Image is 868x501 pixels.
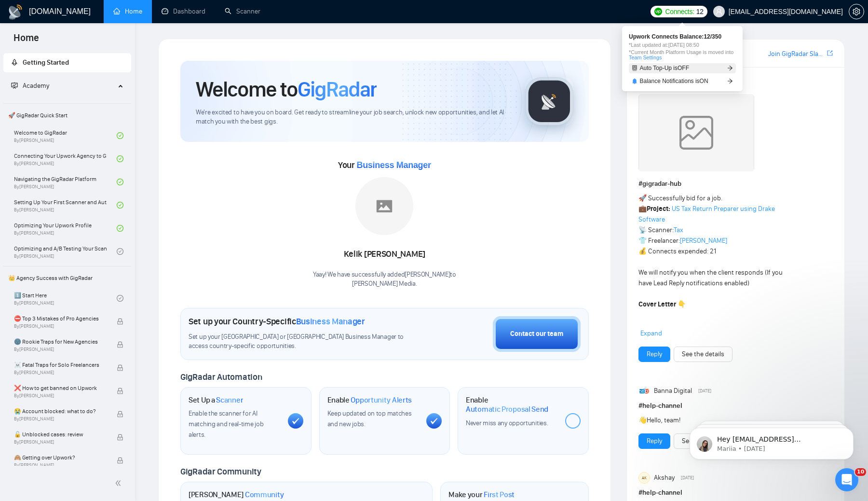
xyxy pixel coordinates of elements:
span: Never miss any opportunities. [466,419,548,427]
span: lock [117,341,123,348]
a: dashboardDashboard [162,7,205,15]
span: bell [632,78,637,84]
span: 😭 Account blocked: what to do? [14,406,107,416]
span: check-circle [117,155,123,162]
a: export [827,49,833,58]
span: user [716,8,722,15]
span: lock [117,411,123,417]
button: Contact our team [493,316,581,352]
span: ⛔ Top 3 Mistakes of Pro Agencies [14,314,107,323]
span: 🔓 Unblocked cases: review [14,430,107,439]
div: Kelik [PERSON_NAME] [313,246,456,263]
span: GigRadar Automation [180,372,262,382]
a: See the details [682,349,724,360]
span: lock [117,434,123,441]
span: arrow-right [727,65,733,71]
span: robot [632,65,637,71]
a: Reply [647,436,662,446]
h1: Enable [466,395,557,414]
span: 🌚 Rookie Traps for New Agencies [14,337,107,347]
span: check-circle [117,248,123,255]
a: Reply [647,349,662,360]
img: Banna Digital [638,385,650,397]
span: check-circle [117,132,123,139]
a: Tax [674,226,683,234]
span: fund-projection-screen [11,82,18,89]
button: Reply [638,347,670,362]
a: robotAuto Top-Up isOFFarrow-right [629,63,736,73]
span: lock [117,364,123,371]
span: By [PERSON_NAME] [14,462,107,468]
span: Your [338,160,431,170]
span: lock [117,457,123,464]
a: US Tax Return Preparer using Drake Software [638,205,775,223]
span: check-circle [117,295,123,302]
span: Enable the scanner for AI matching and real-time job alerts. [189,409,263,439]
a: Optimizing Your Upwork ProfileBy[PERSON_NAME] [14,218,117,239]
span: Auto Top-Up is OFF [640,65,690,71]
span: By [PERSON_NAME] [14,393,107,399]
span: 🚀 GigRadar Quick Start [4,106,130,125]
a: setting [849,8,864,15]
h1: Enable [327,395,412,405]
h1: # help-channel [638,487,833,498]
button: Reply [638,433,670,449]
span: By [PERSON_NAME] [14,416,107,422]
img: logo [8,4,23,20]
h1: # gigradar-hub [638,179,833,189]
span: Akshay [654,473,675,483]
span: Balance Notifications is ON [640,78,708,84]
a: searchScanner [225,7,260,15]
iframe: Intercom notifications message [675,407,868,475]
span: Banna Digital [654,386,692,396]
span: 10 [855,468,866,476]
div: Yaay! We have successfully added [PERSON_NAME] to [313,270,456,289]
span: 🙈 Getting over Upwork? [14,453,107,462]
img: gigradar-logo.png [525,77,573,125]
span: Getting Started [23,58,69,67]
span: Set up your [GEOGRAPHIC_DATA] or [GEOGRAPHIC_DATA] Business Manager to access country-specific op... [189,333,424,351]
span: Academy [23,82,49,90]
span: By [PERSON_NAME] [14,323,107,329]
button: See the details [674,433,732,449]
h1: Welcome to [196,76,377,102]
strong: Cover Letter 👇 [638,300,686,308]
p: [PERSON_NAME] Media . [313,279,456,289]
iframe: Intercom live chat [835,468,858,491]
a: Connecting Your Upwork Agency to GigRadarBy[PERSON_NAME] [14,148,117,169]
a: bellBalance Notifications isONarrow-right [629,76,736,86]
a: Navigating the GigRadar PlatformBy[PERSON_NAME] [14,171,117,193]
span: Scanner [216,395,243,405]
img: weqQh+iSagEgQAAAABJRU5ErkJggg== [638,94,754,171]
span: By [PERSON_NAME] [14,347,107,352]
li: Getting Started [3,53,131,72]
div: AK [639,473,650,483]
span: We're excited to have you on board. Get ready to streamline your job search, unlock new opportuni... [196,108,510,126]
span: arrow-right [727,78,733,84]
span: 👋 [638,416,647,424]
span: ☠️ Fatal Traps for Solo Freelancers [14,360,107,370]
a: Setting Up Your First Scanner and Auto-BidderBy[PERSON_NAME] [14,195,117,216]
h1: Make your [448,490,515,500]
a: Join GigRadar Slack Community [768,49,825,59]
img: upwork-logo.png [654,8,662,15]
h1: Set Up a [189,395,243,405]
strong: Project: [647,205,670,213]
div: Contact our team [510,329,563,339]
h1: Set up your Country-Specific [189,316,365,327]
span: *Current Month Platform Usage is moved into [629,50,736,60]
span: check-circle [117,225,123,232]
span: 12 [696,6,704,17]
h1: # help-channel [638,401,833,411]
a: Welcome to GigRadarBy[PERSON_NAME] [14,125,117,146]
span: Automatic Proposal Send [466,404,548,414]
span: [DATE] [681,473,694,482]
span: Community [245,490,284,500]
span: Keep updated on top matches and new jobs. [327,409,412,428]
a: [PERSON_NAME] [680,237,727,245]
span: Business Manager [296,316,365,327]
span: 👑 Agency Success with GigRadar [4,268,130,288]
